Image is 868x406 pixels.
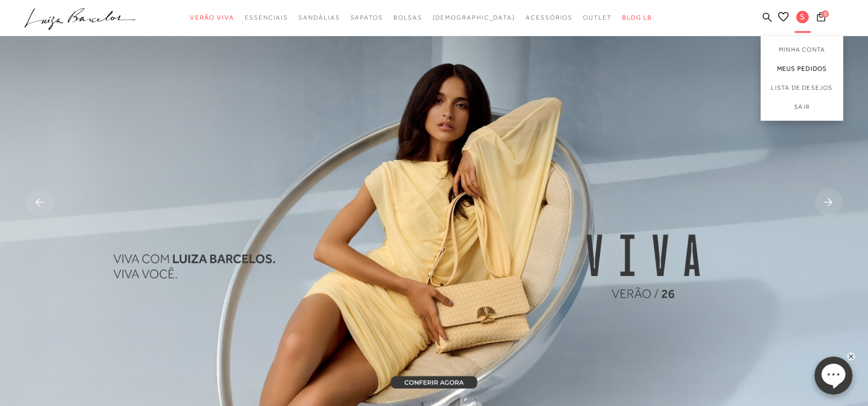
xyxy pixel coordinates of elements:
[350,14,383,21] span: Sapatos
[761,59,843,78] a: Meus Pedidos
[245,14,288,21] span: Essenciais
[822,10,829,18] span: 0
[298,14,340,21] span: Sandálias
[190,8,234,27] a: categoryNavScreenReaderText
[761,98,843,121] a: Sair
[245,8,288,27] a: categoryNavScreenReaderText
[583,14,612,21] span: Outlet
[350,8,383,27] a: categoryNavScreenReaderText
[583,8,612,27] a: categoryNavScreenReaderText
[298,8,340,27] a: categoryNavScreenReaderText
[622,8,652,27] a: BLOG LB
[432,14,515,21] span: [DEMOGRAPHIC_DATA]
[432,8,515,27] a: noSubCategoriesText
[761,36,843,59] a: Minha Conta
[761,78,843,98] a: Lista de desejos
[190,14,234,21] span: Verão Viva
[526,8,573,27] a: categoryNavScreenReaderText
[526,14,573,21] span: Acessórios
[796,11,809,23] span: S
[814,11,828,25] button: 0
[393,8,422,27] a: categoryNavScreenReaderText
[622,14,652,21] span: BLOG LB
[792,10,814,26] button: S
[393,14,422,21] span: Bolsas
